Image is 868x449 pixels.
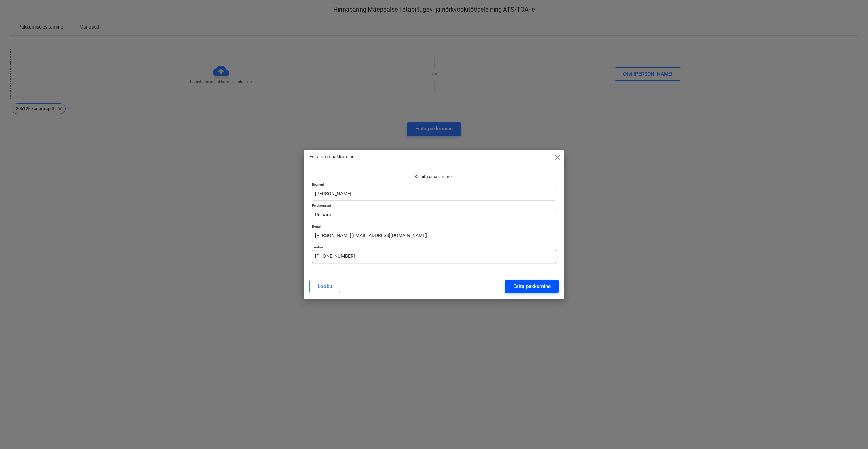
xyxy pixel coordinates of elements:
[513,282,551,291] div: Esita pakkumine
[312,245,556,249] p: Telefon
[553,153,562,161] span: close
[505,280,559,293] button: Esita pakkumine
[309,280,340,293] button: Loobu
[312,174,556,180] p: Kinnita oma andmed
[318,282,332,291] div: Loobu
[312,182,556,187] p: Eesnimi
[309,153,354,160] p: Esita oma pakkumine
[312,224,556,229] p: E-mail
[312,203,556,208] p: Perekonnanimi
